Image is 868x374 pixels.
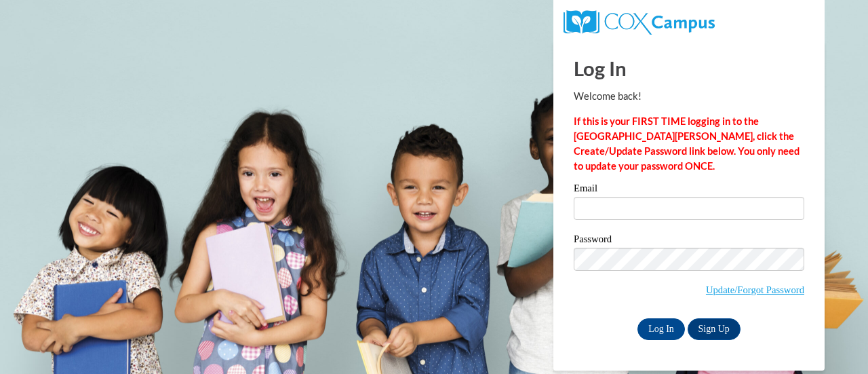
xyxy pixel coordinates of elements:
label: Password [574,234,804,248]
strong: If this is your FIRST TIME logging in to the [GEOGRAPHIC_DATA][PERSON_NAME], click the Create/Upd... [574,115,800,172]
input: Log In [637,318,685,340]
img: COX Campus [564,10,715,35]
h1: Log In [574,54,804,82]
a: Update/Forgot Password [706,284,804,295]
p: Welcome back! [574,89,804,104]
label: Email [574,183,804,197]
a: COX Campus [564,16,715,27]
a: Sign Up [688,318,741,340]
